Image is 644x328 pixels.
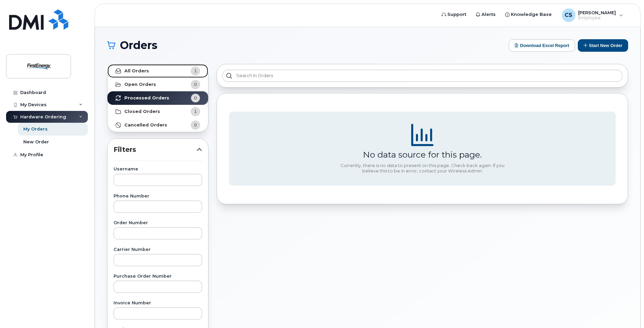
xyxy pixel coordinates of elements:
div: Currently, there is no data to present on this page. Check back again. If you believe this to be ... [338,163,507,173]
a: Processed Orders0 [107,91,208,105]
a: Open Orders0 [107,78,208,91]
span: 0 [194,122,197,128]
a: All Orders1 [107,64,208,78]
label: Carrier Number [114,248,202,252]
strong: Closed Orders [124,109,160,114]
strong: All Orders [124,68,149,74]
label: Phone Number [114,194,202,198]
a: Cancelled Orders0 [107,118,208,132]
span: 0 [194,95,197,101]
span: Filters [114,145,197,155]
span: Orders [120,40,157,50]
label: Username [114,167,202,171]
span: 1 [194,68,197,74]
a: Closed Orders1 [107,105,208,118]
label: Purchase Order Number [114,274,202,279]
div: No data source for this page. [363,149,482,160]
input: Search in orders [222,70,622,82]
label: Invoice Number [114,301,202,305]
strong: Cancelled Orders [124,122,167,128]
strong: Processed Orders [124,95,169,101]
button: Start New Order [578,39,628,52]
iframe: Messenger Launcher [615,299,639,323]
label: Order Number [114,221,202,225]
span: 0 [194,81,197,88]
button: Download Excel Report [509,39,575,52]
span: 1 [194,108,197,115]
strong: Open Orders [124,82,156,87]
